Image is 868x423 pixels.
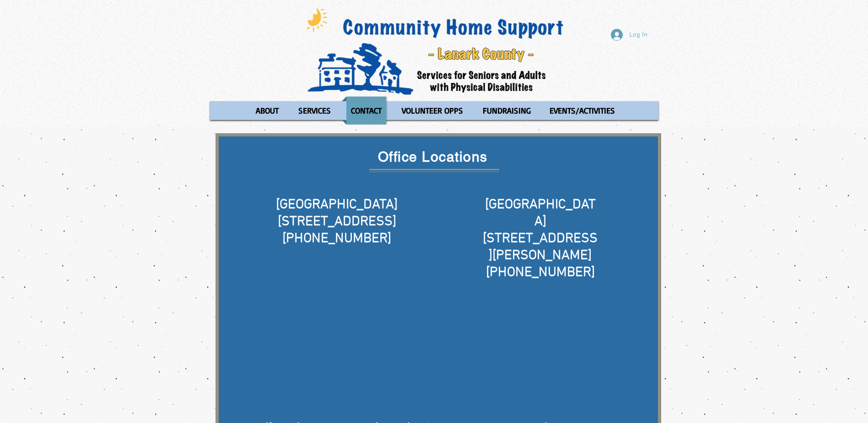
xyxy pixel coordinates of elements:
a: VOLUNTEER OPPS [393,97,472,125]
a: SERVICES [290,97,340,125]
a: ABOUT [247,97,287,125]
p: SERVICES [294,97,335,125]
button: Log In [604,26,654,43]
span: Office Locations [378,149,488,165]
span: [STREET_ADDRESS] [278,213,396,230]
span: [PHONE_NUMBER] [282,230,391,247]
span: [STREET_ADDRESS][PERSON_NAME] [483,230,598,264]
a: FUNDRAISING [474,97,539,125]
span: [PHONE_NUMBER] [486,264,595,281]
p: EVENTS/ACTIVITIES [545,97,619,125]
a: CONTACT [342,97,391,125]
p: VOLUNTEER OPPS [398,97,467,125]
iframe: Google Maps [254,298,420,404]
p: ABOUT [252,97,283,125]
p: FUNDRAISING [479,97,535,125]
p: CONTACT [347,97,386,125]
span: Log In [626,30,651,40]
iframe: Google Maps [458,298,623,404]
span: [GEOGRAPHIC_DATA] [276,196,398,213]
nav: Site [210,97,658,125]
a: EVENTS/ACTIVITIES [541,97,624,125]
span: [GEOGRAPHIC_DATA] [485,196,596,230]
